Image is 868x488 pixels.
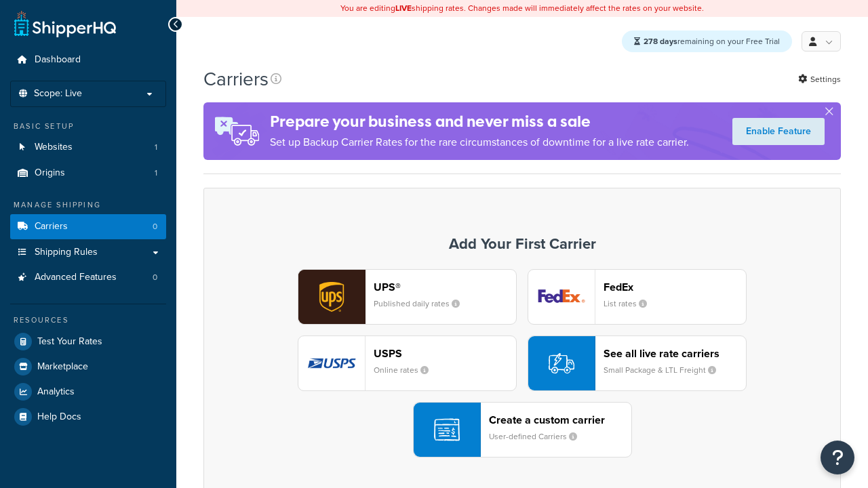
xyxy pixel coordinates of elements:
[604,364,727,376] small: Small Package & LTL Freight
[374,298,471,310] small: Published daily rates
[10,161,166,186] a: Origins 1
[35,272,117,283] span: Advanced Features
[10,161,166,186] li: Origins
[604,347,746,360] header: See all live rate carriers
[35,167,65,179] span: Origins
[35,247,98,258] span: Shipping Rules
[374,281,516,293] header: UPS®
[604,281,746,293] header: FedEx
[10,265,166,290] a: Advanced Features 0
[35,142,73,153] span: Websites
[10,121,166,132] div: Basic Setup
[34,88,82,100] span: Scope: Live
[10,199,166,211] div: Manage Shipping
[10,240,166,265] a: Shipping Rules
[270,110,689,133] h4: Prepare your business and never miss a sale
[604,298,658,310] small: List rates
[270,133,689,152] p: Set up Backup Carrier Rates for the rare circumstances of downtime for a live rate carrier.
[35,54,81,66] span: Dashboard
[374,347,516,360] header: USPS
[644,35,677,47] strong: 278 days
[549,350,574,376] img: icon-carrier-liverate-becf4550.svg
[37,411,81,423] span: Help Docs
[732,118,825,145] a: Enable Feature
[10,329,166,354] a: Test Your Rates
[528,269,747,325] button: fedEx logoFedExList rates
[298,270,365,324] img: ups logo
[37,361,88,373] span: Marketplace
[35,221,68,232] span: Carriers
[155,167,157,179] span: 1
[489,430,588,443] small: User-defined Carriers
[10,214,166,239] a: Carriers 0
[413,402,632,457] button: Create a custom carrierUser-defined Carriers
[37,336,102,348] span: Test Your Rates
[218,236,827,252] h3: Add Your First Carrier
[10,405,166,429] a: Help Docs
[374,364,439,376] small: Online rates
[434,417,460,443] img: icon-carrier-custom-c93b8a24.svg
[395,2,412,14] b: LIVE
[622,30,792,52] div: remaining on your Free Trial
[10,214,166,239] li: Carriers
[37,386,75,398] span: Analytics
[10,265,166,290] li: Advanced Features
[10,135,166,160] li: Websites
[298,336,365,390] img: usps logo
[10,380,166,404] a: Analytics
[489,413,631,426] header: Create a custom carrier
[798,70,841,89] a: Settings
[203,66,269,92] h1: Carriers
[153,272,157,283] span: 0
[821,441,854,474] button: Open Resource Center
[528,270,595,324] img: fedEx logo
[10,354,166,379] a: Marketplace
[298,269,517,325] button: ups logoUPS®Published daily rates
[153,221,157,232] span: 0
[10,47,166,73] a: Dashboard
[14,10,116,37] a: ShipperHQ Home
[155,142,157,153] span: 1
[10,135,166,160] a: Websites 1
[528,335,747,391] button: See all live rate carriersSmall Package & LTL Freight
[203,102,270,160] img: ad-rules-rateshop-fe6ec290ccb7230408bd80ed9643f0289d75e0ffd9eb532fc0e269fcd187b520.png
[298,335,517,391] button: usps logoUSPSOnline rates
[10,314,166,326] div: Resources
